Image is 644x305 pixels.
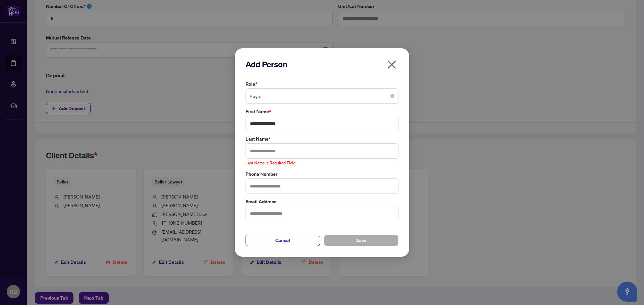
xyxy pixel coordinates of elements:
h2: Add Person [246,59,398,70]
button: Open asap [617,282,637,302]
label: Last Name [246,135,398,143]
span: Last Name is Required Field [246,160,296,165]
label: Phone Number [246,170,398,178]
button: Save [324,235,398,246]
span: Buyer [250,90,394,102]
span: close [386,59,397,70]
label: Role [246,80,398,88]
span: close-circle [390,94,394,98]
label: First Name [246,108,398,115]
button: Cancel [246,235,320,246]
label: Email Address [246,198,398,205]
span: Cancel [275,235,290,246]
